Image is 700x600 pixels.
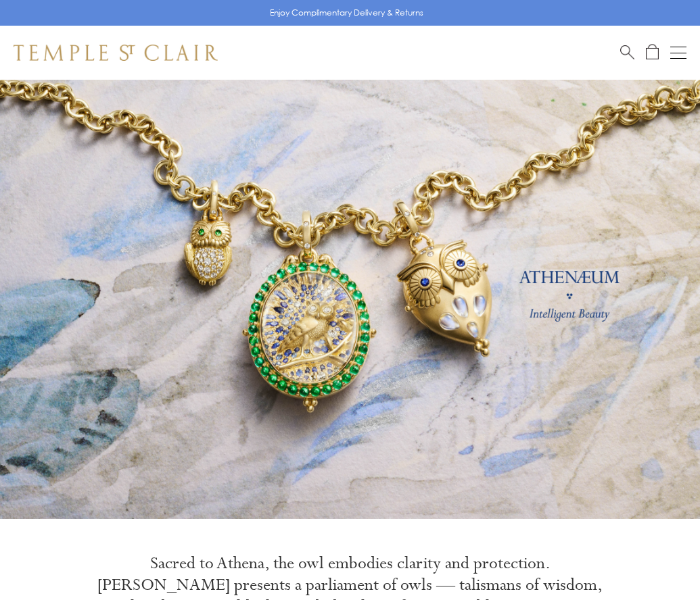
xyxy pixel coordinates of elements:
p: Enjoy Complimentary Delivery & Returns [270,6,423,20]
img: Temple St. Clair [14,45,218,61]
a: Search [620,44,634,61]
a: Open Shopping Bag [646,44,659,61]
button: Open navigation [670,45,686,61]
